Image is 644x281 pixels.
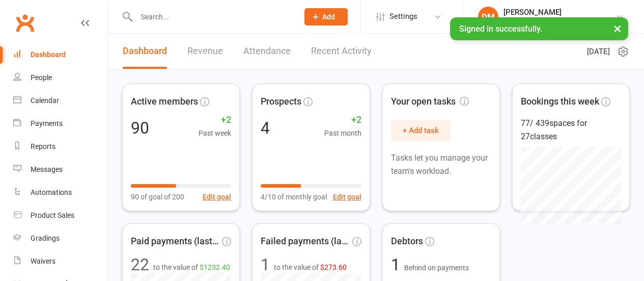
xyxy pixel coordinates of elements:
p: Tasks let you manage your team's workload. [391,151,491,177]
div: 22 [131,257,149,273]
span: $1232.40 [200,263,230,271]
button: Edit goal [203,191,231,202]
button: + Add task [391,120,451,141]
span: Prospects [261,94,301,109]
span: 4/10 of monthly goal [261,191,327,202]
a: Attendance [243,34,291,69]
div: Messages [31,165,63,173]
div: [PERSON_NAME] [503,8,615,17]
div: People [31,73,52,82]
div: Automations [31,188,72,196]
div: Reports [31,142,55,150]
div: 90 [131,120,149,136]
div: Product Sales [31,211,74,219]
a: Revenue [187,34,223,69]
div: 77 / 439 spaces for 27 classes [521,117,621,143]
span: [DATE] [587,45,610,58]
div: 4 [261,120,270,136]
span: to the value of [274,262,347,273]
div: Waivers [31,257,55,265]
span: $273.60 [320,263,347,271]
span: Your open tasks [391,94,469,109]
a: Product Sales [13,204,107,227]
a: Automations [13,181,107,204]
span: 1 [391,255,404,274]
div: Payments [31,119,63,127]
button: × [608,17,627,39]
a: Payments [13,112,107,135]
span: 90 of goal of 200 [131,191,184,202]
div: Calendar [31,96,59,105]
a: People [13,66,107,89]
a: Calendar [13,89,107,112]
a: Gradings [13,227,107,250]
span: Signed in successfully. [459,24,542,34]
button: Add [304,8,348,25]
span: Add [322,13,335,21]
span: Active members [131,94,198,109]
div: 1 [261,257,270,273]
a: Dashboard [123,34,167,69]
div: Southern Cross Martial Arts Pty Ltd [503,17,615,26]
span: Past week [199,127,231,139]
input: Search... [133,10,291,24]
span: Failed payments (last 30d) [261,234,350,249]
span: Behind on payments [404,264,469,272]
span: Settings [389,5,417,28]
a: Reports [13,135,107,158]
button: Edit goal [333,191,361,202]
span: +2 [324,113,361,127]
span: Bookings this week [521,94,599,109]
a: Waivers [13,250,107,273]
div: Gradings [31,234,60,242]
a: Dashboard [13,43,107,66]
span: Past month [324,127,361,139]
span: Paid payments (last 7d) [131,234,220,249]
a: Recent Activity [311,34,372,69]
span: Debtors [391,234,423,249]
span: +2 [199,113,231,127]
a: Clubworx [12,10,38,36]
div: DM [478,7,498,27]
a: Messages [13,158,107,181]
span: to the value of [153,262,230,273]
div: Dashboard [31,50,66,59]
